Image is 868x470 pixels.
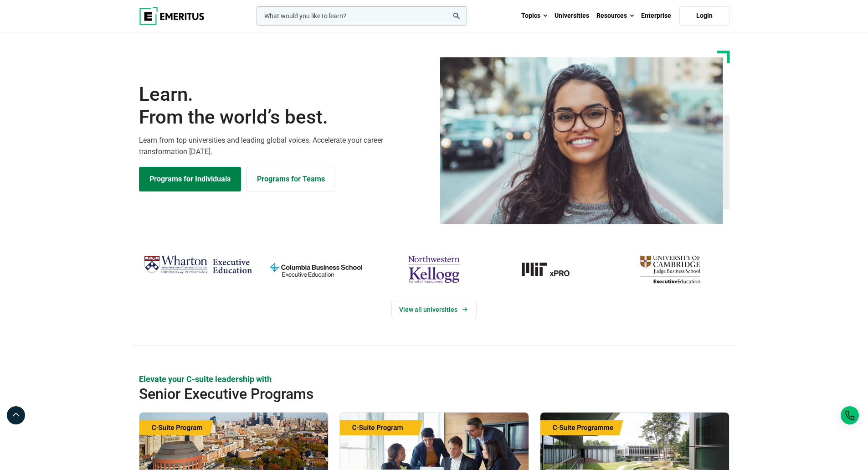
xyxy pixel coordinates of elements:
[380,252,488,287] img: northwestern-kellogg
[139,167,241,191] a: Explore Programs
[257,6,467,26] input: woocommerce-product-search-field-0
[498,252,606,287] a: MIT-xPRO
[139,385,670,403] h2: Senior Executive Programs
[616,252,724,287] img: cambridge-judge-business-school
[262,252,370,287] img: columbia-business-school
[391,301,477,318] a: View Universities
[440,57,723,224] img: Learn from the world's best
[144,252,252,279] img: Wharton Executive Education
[679,6,729,26] a: Login
[139,106,429,129] span: From the world’s best.
[139,83,429,129] h1: Learn.
[139,134,429,158] p: Learn from top universities and leading global voices. Accelerate your career transformation [DATE].
[498,252,606,287] img: MIT xPRO
[247,167,335,191] a: Explore for Business
[139,373,729,385] p: Elevate your C-suite leadership with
